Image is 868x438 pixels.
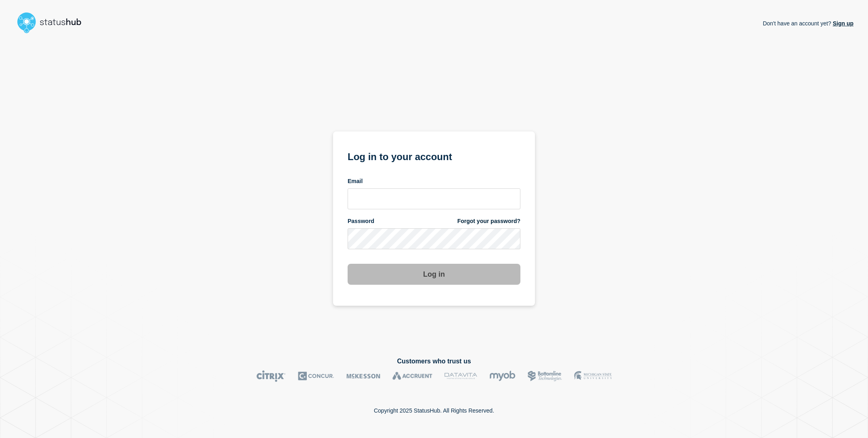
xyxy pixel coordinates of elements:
img: McKesson logo [346,370,380,382]
h2: Customers who trust us [15,358,853,365]
button: Log in [348,264,520,285]
img: Concur logo [298,370,334,382]
img: Bottomline logo [528,370,562,382]
p: Don't have an account yet? [763,14,853,33]
input: email input [348,188,520,209]
img: MSU logo [574,370,612,382]
span: Email [348,177,363,185]
img: Accruent logo [392,370,432,382]
a: Sign up [831,20,853,27]
p: Copyright 2025 StatusHub. All Rights Reserved. [374,407,494,414]
img: Citrix logo [256,370,286,382]
a: Forgot your password? [457,217,520,225]
h1: Log in to your account [348,148,520,163]
img: StatusHub logo [15,10,91,35]
img: myob logo [489,370,516,382]
input: password input [348,228,520,249]
img: DataVita logo [444,370,477,382]
span: Password [348,217,374,225]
